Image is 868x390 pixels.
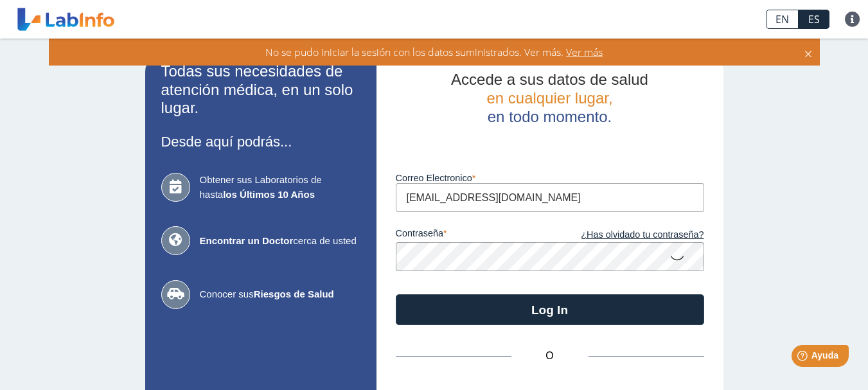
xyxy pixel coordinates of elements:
[200,173,360,202] span: Obtener sus Laboratorios de hasta
[200,287,360,302] span: Conocer sus
[451,71,648,88] span: Accede a sus datos de salud
[550,228,704,242] a: ¿Has olvidado tu contraseña?
[486,89,612,107] span: en cualquier lugar,
[754,340,854,376] iframe: Help widget launcher
[563,45,603,59] span: Ver más
[265,45,563,59] span: No se pudo iniciar la sesión con los datos suministrados. Ver más.
[223,189,315,200] b: los Últimos 10 Años
[396,173,704,183] label: Correo Electronico
[799,10,829,29] a: ES
[200,234,360,249] span: cerca de usted
[254,288,334,299] b: Riesgos de Salud
[396,294,704,325] button: Log In
[766,10,799,29] a: EN
[161,134,360,150] h3: Desde aquí podrás...
[161,62,360,118] h2: Todas sus necesidades de atención médica, en un solo lugar.
[396,228,550,242] label: contraseña
[511,348,589,364] span: O
[200,235,294,246] b: Encontrar un Doctor
[488,108,612,125] span: en todo momento.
